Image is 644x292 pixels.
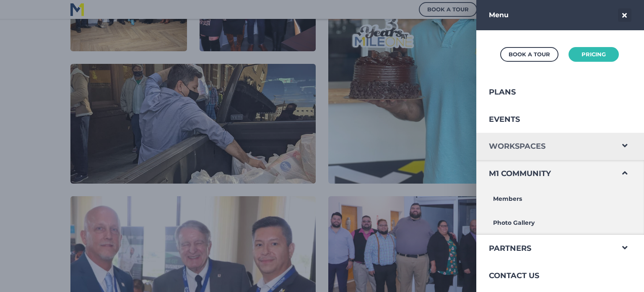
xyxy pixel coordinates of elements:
[476,79,614,106] a: Plans
[569,47,619,62] a: Pricing
[476,187,614,211] a: Members
[500,47,558,62] a: Book a Tour
[509,49,550,60] div: Book a Tour
[476,262,614,289] a: Contact Us
[476,106,614,133] a: Events
[476,211,614,235] a: Photo Gallery
[476,160,614,187] a: M1 Community
[476,235,614,262] a: Partners
[489,11,509,19] strong: Menu
[476,79,644,289] div: Navigation Menu
[476,133,614,160] a: Workspaces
